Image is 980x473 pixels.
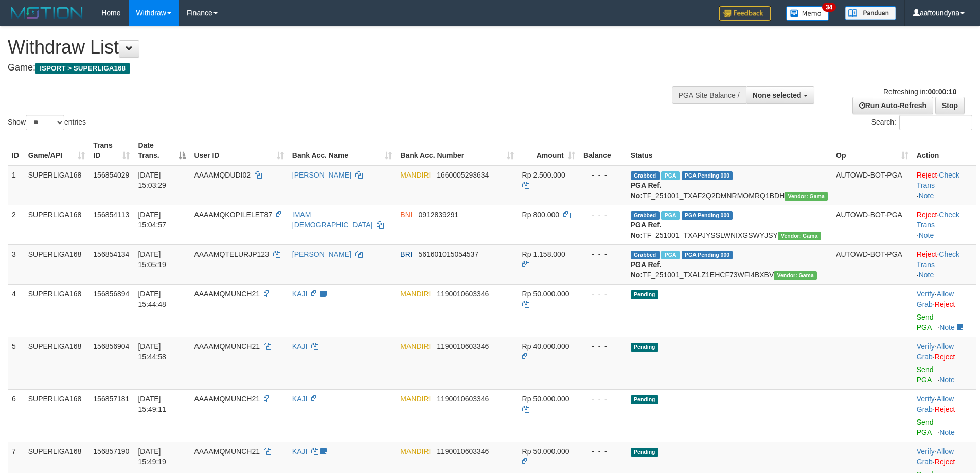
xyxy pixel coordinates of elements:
[400,447,431,456] span: MANDIRI
[138,211,166,229] span: [DATE] 15:04:57
[292,250,351,258] a: [PERSON_NAME]
[753,91,801,99] span: None selected
[935,458,955,466] a: Reject
[883,87,956,96] span: Refreshing in:
[138,395,166,413] span: [DATE] 15:49:11
[919,231,934,239] a: Note
[785,192,828,201] span: Vendor URL: https://trx31.1velocity.biz
[661,171,679,180] span: Marked by aafsoycanthlai
[631,181,662,200] b: PGA Ref. No:
[292,211,373,229] a: IMAM [DEMOGRAPHIC_DATA]
[292,290,308,298] a: KAJI
[400,171,431,179] span: MANDIRI
[682,251,733,259] span: PGA Pending
[138,447,166,466] span: [DATE] 15:49:19
[418,211,458,219] span: Copy 0912839291 to clipboard
[917,290,954,308] a: Allow Grab
[134,136,190,165] th: Date Trans.: activate to sort column descending
[93,290,129,298] span: 156856894
[400,211,412,219] span: BNI
[661,251,679,259] span: Marked by aafsengchandara
[194,447,260,456] span: AAAAMQMUNCH21
[8,136,24,165] th: ID
[138,250,166,269] span: [DATE] 15:05:19
[418,250,478,258] span: Copy 561601015054537 to clipboard
[917,171,959,189] a: Check Trans
[522,290,569,298] span: Rp 50.000.000
[24,337,90,389] td: SUPERLIGA168
[8,165,24,205] td: 1
[631,395,658,404] span: Pending
[8,337,24,389] td: 5
[8,205,24,244] td: 2
[396,136,518,165] th: Bank Acc. Number: activate to sort column ascending
[24,205,90,244] td: SUPERLIGA168
[522,250,565,258] span: Rp 1.158.000
[832,165,913,205] td: AUTOWD-BOT-PGA
[935,405,955,413] a: Reject
[583,394,622,404] div: - - -
[89,136,134,165] th: Trans ID: activate to sort column ascending
[917,342,954,361] span: ·
[822,3,836,12] span: 34
[627,165,832,205] td: TF_251001_TXAF2Q2DMNRMOMRQ1BDH
[138,171,166,189] span: [DATE] 15:03:29
[913,205,976,244] td: · ·
[852,97,933,114] a: Run Auto-Refresh
[292,447,308,456] a: KAJI
[579,136,627,165] th: Balance
[746,86,814,104] button: None selected
[899,115,972,130] input: Search:
[935,97,965,114] a: Stop
[845,6,896,20] img: panduan.png
[190,136,288,165] th: User ID: activate to sort column ascending
[93,447,129,456] span: 156857190
[583,249,622,259] div: - - -
[194,211,272,219] span: AAAAMQKOPILELET87
[288,136,397,165] th: Bank Acc. Name: activate to sort column ascending
[631,171,660,180] span: Grabbed
[917,290,935,298] a: Verify
[917,290,954,308] span: ·
[8,115,86,130] label: Show entries
[194,395,260,403] span: AAAAMQMUNCH21
[627,244,832,284] td: TF_251001_TXALZ1EHCF73WFI4BXBV
[8,244,24,284] td: 3
[917,250,959,269] a: Check Trans
[24,244,90,284] td: SUPERLIGA168
[24,165,90,205] td: SUPERLIGA168
[24,136,90,165] th: Game/API: activate to sort column ascending
[24,284,90,337] td: SUPERLIGA168
[292,395,308,403] a: KAJI
[583,209,622,220] div: - - -
[917,395,954,413] a: Allow Grab
[917,211,937,219] a: Reject
[583,170,622,180] div: - - -
[917,418,934,436] a: Send PGA
[917,447,954,466] span: ·
[400,395,431,403] span: MANDIRI
[583,446,622,457] div: - - -
[93,342,129,351] span: 156856904
[400,290,431,298] span: MANDIRI
[522,211,559,219] span: Rp 800.000
[661,211,679,220] span: Marked by aafchhiseyha
[939,323,955,331] a: Note
[138,290,166,308] span: [DATE] 15:44:48
[832,136,913,165] th: Op: activate to sort column ascending
[631,343,658,352] span: Pending
[935,353,955,361] a: Reject
[786,6,829,21] img: Button%20Memo.svg
[913,284,976,337] td: · ·
[719,6,771,21] img: Feedback.jpg
[682,211,733,220] span: PGA Pending
[917,395,954,413] span: ·
[8,389,24,442] td: 6
[93,211,129,219] span: 156854113
[93,250,129,258] span: 156854134
[631,448,658,457] span: Pending
[917,211,959,229] a: Check Trans
[583,289,622,299] div: - - -
[24,389,90,442] td: SUPERLIGA168
[631,251,660,259] span: Grabbed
